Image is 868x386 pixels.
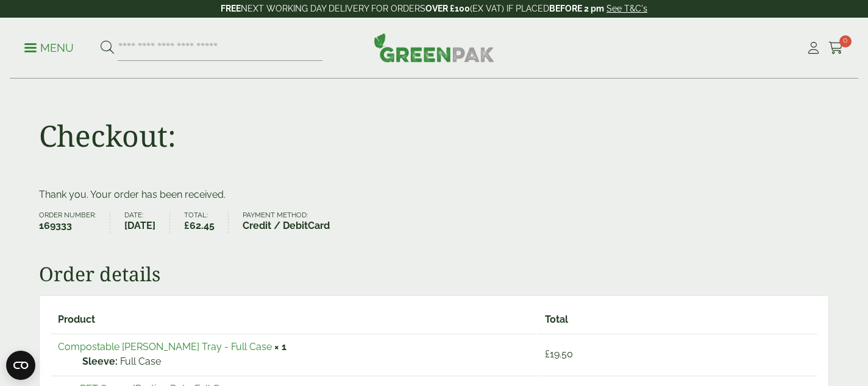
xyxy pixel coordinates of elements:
[51,307,536,332] th: Product
[82,354,118,369] strong: Sleeve:
[607,4,647,13] a: See T&C's
[243,219,330,233] strong: Credit / DebitCard
[39,118,176,153] h1: Checkout:
[124,212,170,233] li: Date:
[545,348,550,360] span: £
[221,4,241,13] strong: FREE
[24,41,74,55] p: Menu
[828,42,844,54] i: Cart
[39,219,96,233] strong: 169333
[374,33,494,62] img: GreenPak Supplies
[184,220,190,231] span: £
[58,341,272,353] a: Compostable [PERSON_NAME] Tray - Full Case
[549,4,604,13] strong: BEFORE 2 pm
[6,351,35,380] button: Open CMP widget
[839,35,852,47] span: 0
[39,262,829,286] h2: Order details
[39,188,829,202] p: Thank you. Your order has been received.
[39,212,110,233] li: Order number:
[274,341,286,353] strong: × 1
[806,42,821,54] i: My Account
[184,212,229,233] li: Total:
[82,354,529,369] p: Full Case
[538,307,817,332] th: Total
[124,219,155,233] strong: [DATE]
[425,4,470,13] strong: OVER £100
[828,39,844,57] a: 0
[184,220,215,231] bdi: 62.45
[545,348,573,360] bdi: 19.50
[243,212,344,233] li: Payment method:
[24,41,74,53] a: Menu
